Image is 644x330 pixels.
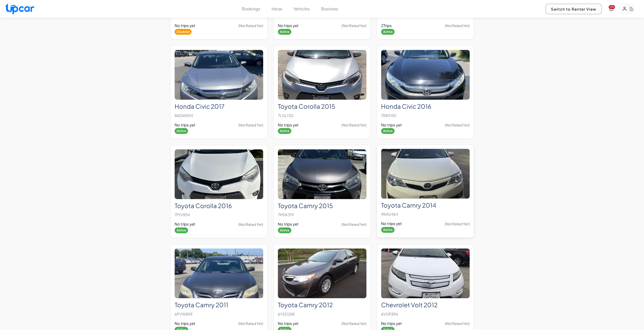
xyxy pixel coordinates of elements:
img: Honda Civic 2017 [175,50,263,100]
h2: Honda Civic 2017 [175,103,263,110]
p: 7LGL130 [278,112,366,119]
span: (Not Rated Yet) [238,122,263,127]
img: Toyota Camry 2011 [175,248,263,298]
span: Active [175,128,188,134]
span: (Not Rated Yet) [342,23,366,28]
h2: Chevrolet Volt 2012 [381,301,470,309]
span: (Not Rated Yet) [445,221,470,226]
span: Active [278,227,291,233]
span: Active [175,227,188,233]
span: (Not Rated Yet) [238,222,263,227]
img: Toyota Corolla 2015 [278,50,366,100]
button: Business [321,6,338,12]
span: No trips yet [278,23,299,29]
p: 7PJV854 [175,211,263,218]
span: No trips yet [175,23,195,29]
span: Disabled [175,29,192,35]
img: Chevrolet Volt 2012 [381,248,470,298]
span: Active [381,128,394,134]
img: Toyota Camry 2014 [381,149,470,199]
span: Active [278,128,291,134]
span: Active [381,29,394,35]
img: Toyota Camry 2012 [278,248,366,298]
img: Toyota Camry 2015 [278,149,366,199]
span: You have new notifications [609,5,615,9]
img: Honda Civic 2016 [381,50,470,100]
h2: Toyota Corolla 2015 [278,103,366,110]
p: 8ADW594 [175,112,263,119]
span: 2 Trips [381,23,392,29]
span: (Not Rated Yet) [445,23,470,28]
p: 6YSD288 [278,311,366,318]
span: No trips yet [175,122,195,128]
button: Inbox [272,6,282,12]
span: (Not Rated Yet) [342,222,366,227]
p: 6VGF896 [381,311,470,318]
span: (Not Rated Yet) [445,321,470,326]
span: No trips yet [381,122,402,128]
span: (Not Rated Yet) [238,321,263,326]
span: (Not Rated Yet) [238,23,263,28]
img: Upcar Logo [5,3,34,14]
p: 7RNT451 [381,112,470,119]
span: (Not Rated Yet) [342,122,366,127]
h2: Toyota Camry 2012 [278,301,366,309]
img: Toyota Corolla 2016 [175,149,263,199]
span: No trips yet [381,321,402,326]
button: Vehicles [294,6,310,12]
span: No trips yet [175,221,195,227]
h2: Toyota Corolla 2016 [175,202,263,209]
span: (Not Rated Yet) [342,321,366,326]
p: 6PVW859 [175,311,263,318]
button: Switch to Renter View [546,4,601,14]
span: Active [278,29,291,35]
button: Bookings [242,6,260,12]
span: No trips yet [381,221,402,227]
p: 9KAU464 [381,211,470,218]
h2: Honda Civic 2016 [381,103,470,110]
span: No trips yet [175,321,195,326]
span: No trips yet [278,122,299,128]
span: No trips yet [278,321,299,326]
span: (Not Rated Yet) [445,122,470,127]
h2: Toyota Camry 2014 [381,202,470,209]
h2: Toyota Camry 2015 [278,202,366,209]
span: No trips yet [278,221,299,227]
span: Active [381,227,394,233]
p: 7HSK319 [278,211,366,218]
h2: Toyota Camry 2011 [175,301,263,309]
